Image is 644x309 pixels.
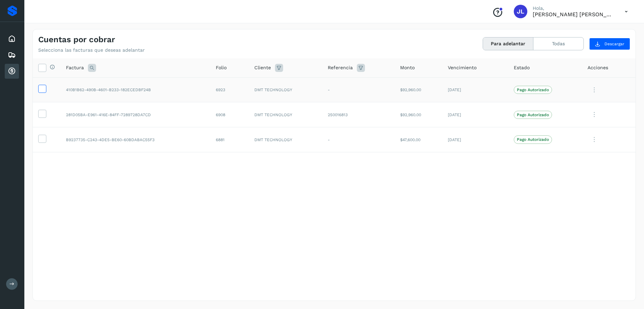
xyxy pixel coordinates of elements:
[588,64,608,71] span: Acciones
[604,41,624,47] span: Descargar
[442,77,508,102] td: [DATE]
[249,102,322,127] td: DMT TECHNOLOGY
[210,102,249,127] td: 6908
[66,64,84,71] span: Factura
[589,38,630,50] button: Descargar
[517,112,549,117] p: Pago Autorizado
[395,77,443,102] td: $92,960.00
[249,127,322,152] td: DMT TECHNOLOGY
[61,77,210,102] td: 410B1B62-490B-4601-B233-182ECEDBF24B
[216,64,227,71] span: Folio
[533,37,583,50] button: Todas
[322,77,395,102] td: -
[5,31,19,46] div: Inicio
[5,48,19,62] div: Embarques
[210,127,249,152] td: 6881
[322,102,395,127] td: 250016813
[517,137,549,142] p: Pago Autorizado
[448,64,477,71] span: Vencimiento
[442,102,508,127] td: [DATE]
[395,127,443,152] td: $47,600.00
[514,64,530,71] span: Estado
[442,127,508,152] td: [DATE]
[483,37,533,50] button: Para adelantar
[328,64,353,71] span: Referencia
[249,77,322,102] td: DMT TECHNOLOGY
[517,87,549,92] p: Pago Autorizado
[210,77,249,102] td: 6923
[533,11,614,18] p: José Luis Salinas Maldonado
[400,64,415,71] span: Monto
[533,5,614,11] p: Hola,
[395,102,443,127] td: $92,960.00
[61,127,210,152] td: B9237735-C243-4DE5-BE60-60BDABAC55F3
[322,127,395,152] td: -
[5,64,19,79] div: Cuentas por cobrar
[38,35,115,45] h4: Cuentas por cobrar
[38,47,145,53] p: Selecciona las facturas que deseas adelantar
[61,102,210,127] td: 281D05BA-E961-416E-84FF-7289728DA7CD
[254,64,271,71] span: Cliente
